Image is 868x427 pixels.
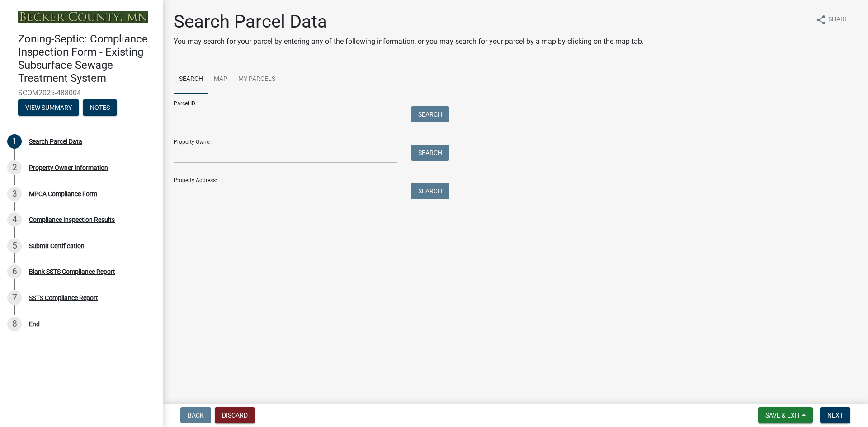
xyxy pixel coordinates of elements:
[18,33,156,84] h4: Zoning-Septic: Compliance Inspection Form - Existing Subsurface Sewage Treatment System
[820,407,850,423] button: Next
[174,36,644,47] p: You may search for your parcel by entering any of the following information, or you may search fo...
[411,183,449,199] button: Search
[83,99,117,116] button: Notes
[765,412,800,419] span: Save & Exit
[29,268,115,275] div: Blank SSTS Compliance Report
[188,412,204,419] span: Back
[7,239,22,253] div: 5
[411,106,449,122] button: Search
[18,11,148,23] img: Becker County, Minnesota
[18,104,79,112] wm-modal-confirm: Summary
[827,412,843,419] span: Next
[816,14,826,25] i: share
[215,407,255,423] button: Discard
[7,160,22,175] div: 2
[29,321,40,327] div: End
[7,264,22,279] div: 6
[7,291,22,305] div: 7
[29,216,115,223] div: Compliance Inspection Results
[174,11,644,33] h1: Search Parcel Data
[29,191,97,197] div: MPCA Compliance Form
[7,187,22,201] div: 3
[7,134,22,149] div: 1
[29,295,98,301] div: SSTS Compliance Report
[233,65,281,94] a: My Parcels
[83,104,117,112] wm-modal-confirm: Notes
[808,11,855,28] button: shareShare
[7,212,22,227] div: 4
[174,65,208,94] a: Search
[18,99,79,116] button: View Summary
[18,89,145,97] span: SCOM2025-488004
[29,138,82,145] div: Search Parcel Data
[180,407,211,423] button: Back
[828,14,848,25] span: Share
[758,407,813,423] button: Save & Exit
[208,65,233,94] a: Map
[29,243,85,249] div: Submit Certification
[7,317,22,331] div: 8
[411,145,449,161] button: Search
[29,164,108,171] div: Property Owner Information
